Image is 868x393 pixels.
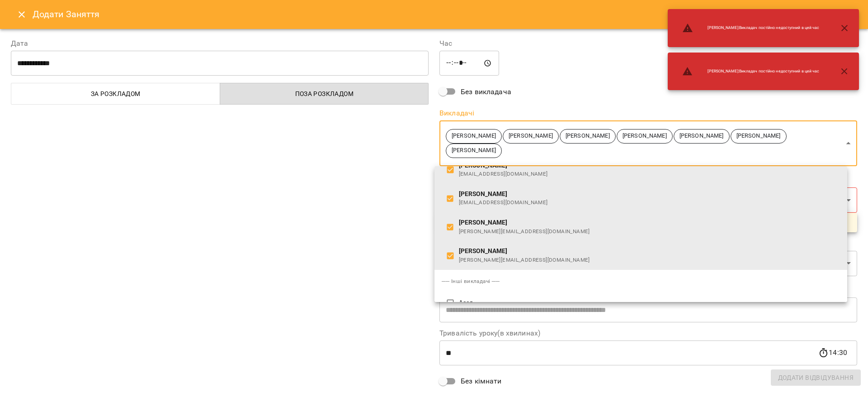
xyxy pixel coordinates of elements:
span: [PERSON_NAME][EMAIL_ADDRESS][DOMAIN_NAME] [459,256,840,265]
span: ── Інші викладачі ── [442,278,500,284]
span: [EMAIL_ADDRESS][DOMAIN_NAME] [459,170,840,179]
span: [PERSON_NAME] [459,218,840,227]
span: [PERSON_NAME] [459,247,840,256]
span: [PERSON_NAME][EMAIL_ADDRESS][DOMAIN_NAME] [459,227,840,236]
span: [EMAIL_ADDRESS][DOMAIN_NAME] [459,198,840,207]
span: [PERSON_NAME] [459,190,840,199]
li: [PERSON_NAME] : Викладач постійно недоступний в цей час [675,62,826,81]
span: Асад [459,298,840,307]
li: [PERSON_NAME] : Викладач постійно недоступний в цей час [675,19,826,37]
